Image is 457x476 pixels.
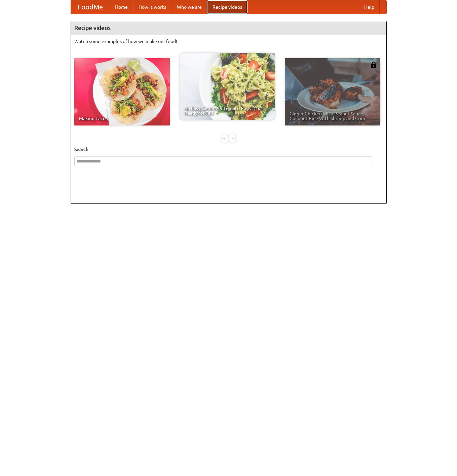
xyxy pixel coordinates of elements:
div: « [222,134,228,143]
span: An Easy, Summery Tomato Pasta That's Ready for Fall [184,106,270,115]
h5: Search [74,146,383,153]
h4: Recipe videos [71,21,386,35]
a: An Easy, Summery Tomato Pasta That's Ready for Fall [180,53,275,120]
span: Making Tacos [79,116,165,121]
a: Home [110,0,133,14]
a: Recipe videos [207,0,247,14]
img: 483408.png [370,62,377,68]
p: Watch some examples of how we make our food! [74,38,383,45]
a: Help [359,0,380,14]
a: How it works [133,0,172,14]
div: » [229,134,235,143]
a: FoodMe [71,0,110,14]
a: Who we are [172,0,207,14]
a: Making Tacos [74,58,170,125]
